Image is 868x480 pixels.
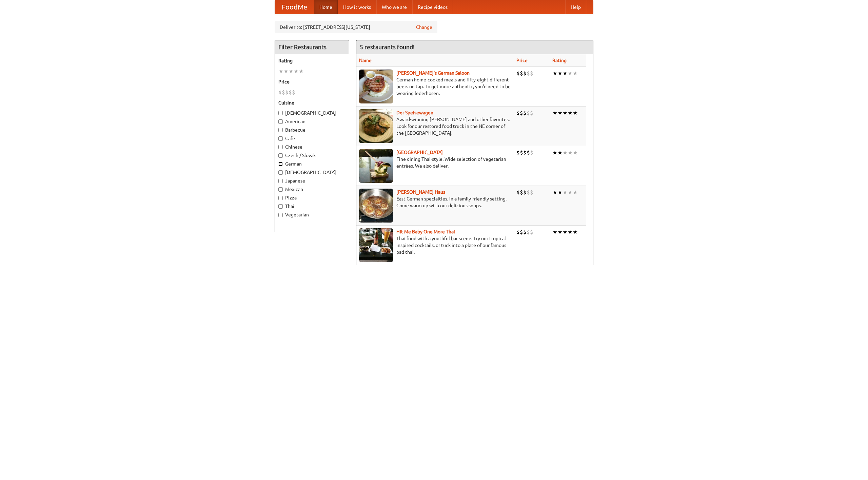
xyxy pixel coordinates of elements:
li: $ [520,149,523,156]
li: ★ [557,228,563,236]
li: $ [278,89,282,96]
li: ★ [568,189,573,196]
a: [GEOGRAPHIC_DATA] [396,150,443,155]
label: [DEMOGRAPHIC_DATA] [278,169,346,176]
a: Who we are [376,0,412,14]
input: Chinese [278,145,283,149]
li: ★ [289,68,294,75]
label: Vegetarian [278,211,346,218]
a: Price [516,58,528,63]
li: ★ [563,228,568,236]
li: ★ [557,70,563,77]
ng-pluralize: 5 restaurants found! [360,44,415,50]
li: $ [530,189,533,196]
li: ★ [563,189,568,196]
a: [PERSON_NAME] Haus [396,189,445,195]
li: $ [527,70,530,77]
li: $ [520,109,523,117]
label: German [278,160,346,167]
input: Mexican [278,187,283,192]
a: Der Speisewagen [396,110,433,115]
li: ★ [552,189,557,196]
li: $ [292,89,295,96]
li: ★ [552,228,557,236]
input: Cafe [278,136,283,141]
li: $ [530,149,533,156]
a: Rating [552,58,567,63]
a: [PERSON_NAME]'s German Saloon [396,70,470,76]
p: Award-winning [PERSON_NAME] and other favorites. Look for our restored food truck in the NE corne... [359,116,511,136]
p: East German specialties, in a family-friendly setting. Come warm up with our delicious soups. [359,195,511,209]
label: American [278,118,346,125]
a: Name [359,58,372,63]
li: $ [530,70,533,77]
li: ★ [552,149,557,156]
li: ★ [573,228,578,236]
li: ★ [283,68,289,75]
input: Thai [278,204,283,209]
li: ★ [557,149,563,156]
li: ★ [568,109,573,117]
input: Czech / Slovak [278,153,283,158]
h4: Filter Restaurants [275,40,349,54]
a: Home [314,0,338,14]
li: $ [527,228,530,236]
img: speisewagen.jpg [359,109,393,143]
li: ★ [563,149,568,156]
h5: Rating [278,57,346,64]
label: Mexican [278,186,346,193]
input: German [278,162,283,166]
li: ★ [557,109,563,117]
p: Fine dining Thai-style. Wide selection of vegetarian entrées. We also deliver. [359,156,511,169]
li: $ [523,228,527,236]
a: Change [416,24,432,31]
li: ★ [568,228,573,236]
li: ★ [278,68,283,75]
li: ★ [568,70,573,77]
li: ★ [563,70,568,77]
a: FoodMe [275,0,314,14]
h5: Cuisine [278,99,346,106]
img: satay.jpg [359,149,393,183]
li: $ [285,89,289,96]
a: How it works [338,0,376,14]
li: $ [516,109,520,117]
input: American [278,119,283,124]
a: Recipe videos [412,0,453,14]
h5: Price [278,78,346,85]
label: Pizza [278,194,346,201]
p: German home-cooked meals and fifty-eight different beers on tap. To get more authentic, you'd nee... [359,76,511,97]
li: ★ [573,149,578,156]
li: ★ [557,189,563,196]
input: Pizza [278,196,283,200]
label: Barbecue [278,127,346,133]
li: $ [530,228,533,236]
li: ★ [568,149,573,156]
li: $ [527,149,530,156]
li: $ [527,189,530,196]
label: Japanese [278,177,346,184]
li: ★ [299,68,304,75]
li: $ [289,89,292,96]
input: Barbecue [278,128,283,132]
li: $ [520,228,523,236]
li: ★ [573,189,578,196]
li: $ [520,70,523,77]
input: [DEMOGRAPHIC_DATA] [278,111,283,115]
a: Help [565,0,586,14]
li: $ [516,70,520,77]
b: Hit Me Baby One More Thai [396,229,455,234]
li: $ [523,149,527,156]
input: Japanese [278,179,283,183]
input: [DEMOGRAPHIC_DATA] [278,170,283,175]
li: $ [520,189,523,196]
li: $ [527,109,530,117]
li: $ [282,89,285,96]
li: $ [516,149,520,156]
label: Czech / Slovak [278,152,346,159]
p: Thai food with a youthful bar scene. Try our tropical inspired cocktails, or tuck into a plate of... [359,235,511,255]
img: kohlhaus.jpg [359,189,393,223]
